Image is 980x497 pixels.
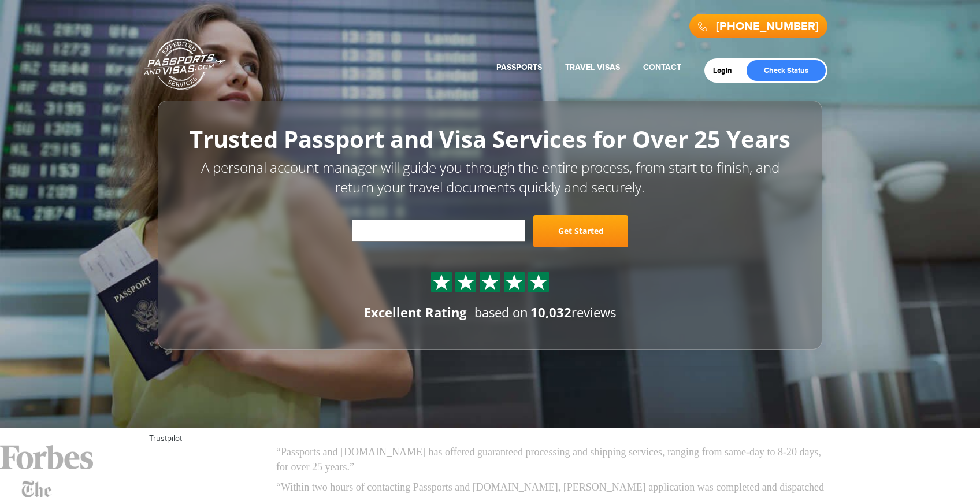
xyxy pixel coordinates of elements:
[276,445,831,474] p: “Passports and [DOMAIN_NAME] has offered guaranteed processing and shipping services, ranging fro...
[716,20,819,34] a: [PHONE_NUMBER]
[184,127,796,152] h1: Trusted Passport and Visa Services for Over 25 Years
[530,303,616,321] span: reviews
[184,158,796,198] p: A personal account manager will guide you through the entire process, from start to finish, and r...
[533,215,628,247] a: Get Started
[457,273,474,291] img: Sprite St
[433,273,450,291] img: Sprite St
[481,273,499,291] img: Sprite St
[474,303,528,321] span: based on
[643,62,681,72] a: Contact
[530,273,547,291] img: Sprite St
[530,303,571,321] strong: 10,032
[506,273,523,291] img: Sprite St
[496,62,542,72] a: Passports
[144,38,226,90] a: Passports & [DOMAIN_NAME]
[747,60,826,81] a: Check Status
[364,303,466,321] div: Excellent Rating
[149,434,182,443] a: Trustpilot
[713,66,740,75] a: Login
[565,62,620,72] a: Travel Visas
